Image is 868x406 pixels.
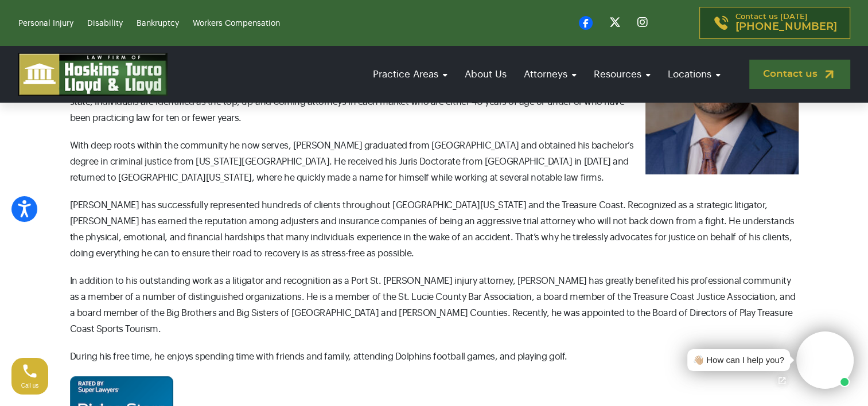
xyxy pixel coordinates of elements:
a: Practice Areas [367,58,453,91]
a: Personal Injury [18,19,73,28]
a: Contact us [749,60,850,89]
p: Contact us [DATE] [735,13,837,33]
a: Bankruptcy [137,19,179,28]
a: Attorneys [518,58,582,91]
a: Open chat [770,369,794,393]
p: During his free time, he enjoys spending time with friends and family, attending Dolphins footbal... [70,349,799,365]
a: Resources [588,58,656,91]
a: About Us [459,58,512,91]
a: Disability [87,19,123,28]
img: logo [18,53,168,96]
a: Contact us [DATE][PHONE_NUMBER] [699,7,850,39]
p: With deep roots within the community he now serves, [PERSON_NAME] graduated from [GEOGRAPHIC_DATA... [70,138,799,186]
a: Locations [662,58,726,91]
span: [PHONE_NUMBER] [735,21,837,33]
div: 👋🏼 How can I help you? [693,354,784,367]
p: [PERSON_NAME] has successfully represented hundreds of clients throughout [GEOGRAPHIC_DATA][US_ST... [70,197,799,261]
span: Call us [21,382,39,389]
p: In addition to his outstanding work as a litigator and recognition as a Port St. [PERSON_NAME] in... [70,273,799,337]
a: Workers Compensation [193,19,280,28]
